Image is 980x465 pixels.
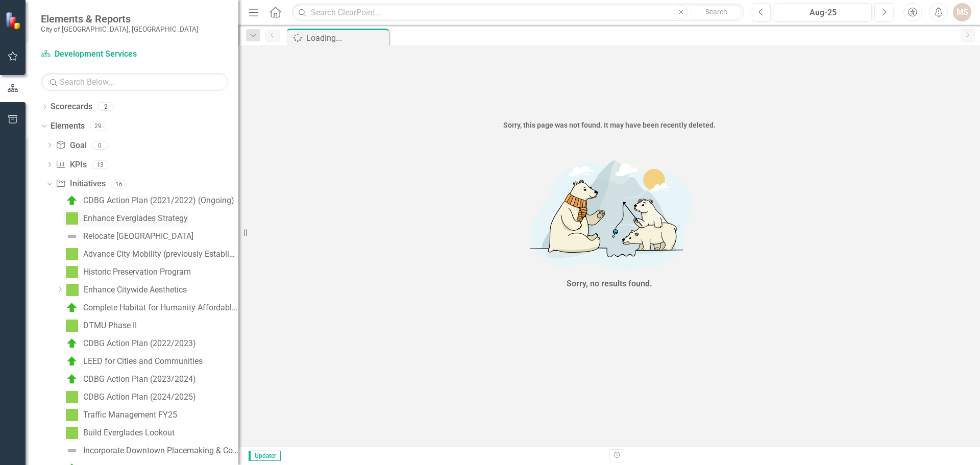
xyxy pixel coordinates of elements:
div: CDBG Action Plan (2023/2024) [83,375,196,384]
div: Sorry, this page was not found. It may have been recently deleted. [238,120,980,130]
img: C [66,302,78,314]
img: IP [66,212,78,225]
a: Development Services [41,48,168,60]
a: LEED for Cities and Communities [63,353,203,370]
img: IP [66,266,78,278]
a: Goal [56,140,86,152]
div: 13 [92,160,108,169]
button: Aug-25 [774,3,872,21]
img: ClearPoint Strategy [5,12,23,30]
a: Incorporate Downtown Placemaking & Connectivity [63,443,238,459]
div: Relocate [GEOGRAPHIC_DATA] [83,232,193,241]
div: Sorry, no results found. [567,278,652,290]
a: Traffic Management FY25 [63,407,177,423]
img: C [66,373,78,385]
div: CDBG Action Plan (2021/2022) (Ongoing) [83,196,234,205]
button: MS [953,3,971,21]
span: Search [705,8,727,16]
span: Updater [249,451,281,461]
div: Traffic Management FY25 [83,410,177,420]
img: IP [66,320,78,332]
a: Initiatives [56,178,105,190]
small: City of [GEOGRAPHIC_DATA], [GEOGRAPHIC_DATA] [41,25,199,33]
img: No results found [456,152,763,276]
input: Search Below... [41,73,228,91]
span: Elements & Reports [41,13,199,25]
div: DTMU Phase II [83,321,137,330]
div: Build Everglades Lookout [83,428,175,437]
img: IP [66,391,78,403]
img: IP [66,284,79,296]
div: Aug-25 [777,7,868,19]
div: 16 [111,180,127,188]
a: Scorecards [51,101,92,113]
div: Enhance Citywide Aesthetics [84,285,187,295]
input: Search ClearPoint... [292,4,744,21]
img: C [66,355,78,368]
div: 29 [90,122,106,131]
a: CDBG Action Plan (2023/2024) [63,371,196,387]
div: Enhance Everglades Strategy [83,214,188,223]
a: CDBG Action Plan (2024/2025) [63,389,196,405]
div: Complete Habitat for Humanity Affordable Housing [83,303,238,312]
a: Build Everglades Lookout [63,425,175,441]
button: Search [691,5,742,19]
a: Complete Habitat for Humanity Affordable Housing [63,300,238,316]
img: IP [66,248,78,260]
a: Enhance Citywide Aesthetics [64,282,187,298]
div: CDBG Action Plan (2024/2025) [83,393,196,402]
div: Historic Preservation Program [83,267,191,277]
div: 0 [92,141,108,150]
div: Incorporate Downtown Placemaking & Connectivity [83,446,238,455]
a: Historic Preservation Program [63,264,191,280]
a: KPIs [56,159,86,171]
a: CDBG Action Plan (2021/2022) (Ongoing) [63,192,234,209]
div: Loading... [306,32,386,44]
img: C [66,194,78,207]
a: Advance City Mobility (previously Establish Bike Lanes) [63,246,238,262]
a: Elements [51,120,85,132]
div: LEED for Cities and Communities [83,357,203,366]
img: IP [66,427,78,439]
a: Relocate [GEOGRAPHIC_DATA] [63,228,193,244]
a: CDBG Action Plan (2022/2023) [63,335,196,352]
div: 2 [97,103,114,111]
img: IP [66,409,78,421]
a: Enhance Everglades Strategy [63,210,188,227]
img: Not Defined [66,230,78,242]
img: C [66,337,78,350]
div: Advance City Mobility (previously Establish Bike Lanes) [83,250,238,259]
a: DTMU Phase II [63,317,137,334]
div: CDBG Action Plan (2022/2023) [83,339,196,348]
img: Not Defined [66,445,78,457]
